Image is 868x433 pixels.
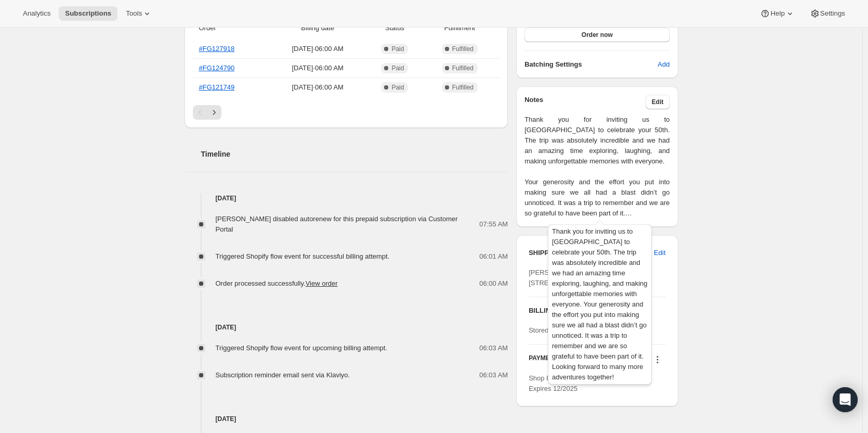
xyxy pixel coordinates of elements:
span: Settings [820,9,845,18]
h3: SHIPPING ADDRESS [529,248,654,258]
a: #FG121749 [199,83,235,91]
button: Settings [804,6,851,21]
span: Shop Pay ending in 3005 Expires 12/2025 [529,374,604,392]
button: Help [754,6,801,21]
span: [PERSON_NAME] disabled autorenew for this prepaid subscription via Customer Portal [216,215,458,233]
h4: [DATE] [185,322,508,333]
h3: PAYMENT METHOD [529,354,587,368]
button: Add [651,56,676,73]
span: Fulfillment [426,23,494,33]
h6: Batching Settings [524,59,657,70]
span: Paid [391,83,404,92]
span: Analytics [23,9,50,18]
span: Edit [652,98,664,106]
span: Order now [582,31,613,39]
nav: Pagination [193,105,500,120]
h4: [DATE] [185,193,508,203]
span: Paid [391,45,404,53]
h3: BILLING ADDRESS [529,305,665,316]
h3: Notes [524,95,646,109]
span: Fulfilled [452,83,474,92]
span: 06:03 AM [479,343,508,353]
h2: Timeline [201,149,508,159]
span: Triggered Shopify flow event for upcoming billing attempt. [216,344,387,352]
span: Subscription reminder email sent via Klaviyo. [216,371,350,379]
th: Order [193,17,269,40]
h4: [DATE] [185,414,508,424]
button: Order now [524,28,669,42]
span: Help [770,9,784,18]
span: Fulfilled [452,45,474,53]
span: [DATE] · 06:00 AM [272,82,363,93]
button: Subscriptions [59,6,117,21]
span: Status [370,23,419,33]
span: 07:55 AM [479,219,508,230]
button: Next [207,105,221,120]
button: Edit [648,245,672,261]
button: Edit [646,95,670,109]
span: [DATE] · 06:00 AM [272,63,363,73]
span: [DATE] · 06:00 AM [272,44,363,54]
span: Paid [391,64,404,72]
a: #FG124790 [199,64,235,72]
span: Thank you for inviting us to [GEOGRAPHIC_DATA] to celebrate your 50th. The trip was absolutely in... [524,114,669,219]
span: Stored in ShopPay [529,326,585,334]
span: Edit [654,248,665,258]
span: 06:03 AM [479,370,508,380]
a: View order [306,279,338,287]
span: [PERSON_NAME] [STREET_ADDRESS] [529,269,596,287]
span: Fulfilled [452,64,474,72]
span: Tools [126,9,142,18]
span: 06:01 AM [479,251,508,262]
button: Analytics [17,6,57,21]
button: Tools [120,6,159,21]
span: Subscriptions [65,9,111,18]
span: Billing date [272,23,363,33]
div: Open Intercom Messenger [833,387,858,412]
span: Order processed successfully. [216,279,338,287]
span: Add [657,59,669,70]
span: Triggered Shopify flow event for successful billing attempt. [216,252,390,260]
a: #FG127918 [199,45,235,53]
span: 06:00 AM [479,278,508,289]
